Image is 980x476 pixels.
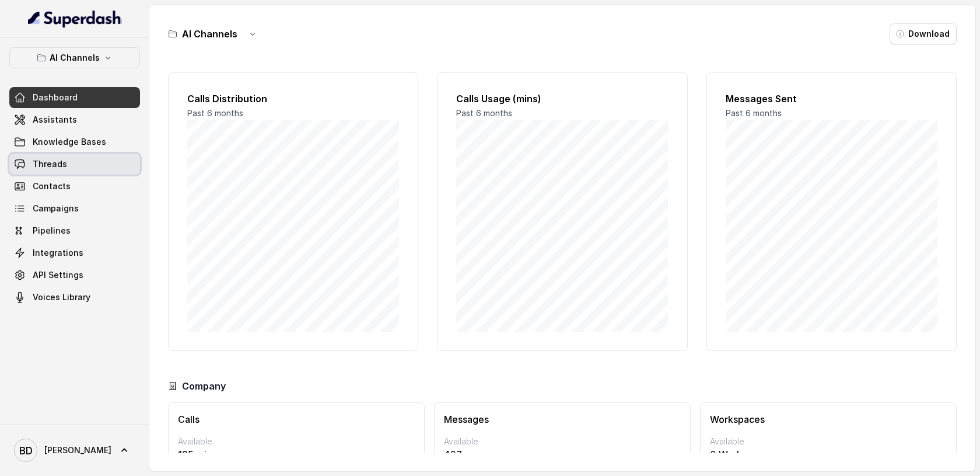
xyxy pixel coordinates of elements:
[710,436,947,447] p: Available
[33,247,83,259] span: Integrations
[9,176,140,197] a: Contacts
[33,203,79,214] span: Campaigns
[33,114,77,126] span: Assistants
[9,131,140,152] a: Knowledge Bases
[33,291,90,303] span: Voices Library
[33,92,78,103] span: Dashboard
[19,444,33,457] text: BD
[9,434,140,467] a: [PERSON_NAME]
[710,447,947,461] p: 0 Workspaces
[710,412,947,426] h3: Workspaces
[9,87,140,108] a: Dashboard
[50,51,100,65] p: AI Channels
[28,9,122,28] img: light.svg
[444,447,681,461] p: 497 messages
[726,92,937,106] h2: Messages Sent
[9,287,140,308] a: Voices Library
[726,108,782,118] span: Past 6 months
[33,180,71,192] span: Contacts
[9,154,140,175] a: Threads
[178,436,415,447] p: Available
[187,108,243,118] span: Past 6 months
[33,225,71,237] span: Pipelines
[33,158,67,170] span: Threads
[187,92,399,106] h2: Calls Distribution
[9,47,140,68] button: AI Channels
[178,447,415,461] p: 135 mins
[9,265,140,286] a: API Settings
[890,23,957,44] button: Download
[33,269,83,281] span: API Settings
[182,379,226,393] h3: Company
[182,27,237,41] h3: AI Channels
[9,109,140,130] a: Assistants
[444,436,681,447] p: Available
[33,136,106,148] span: Knowledge Bases
[456,108,512,118] span: Past 6 months
[44,444,111,456] span: [PERSON_NAME]
[456,92,668,106] h2: Calls Usage (mins)
[444,412,681,426] h3: Messages
[9,220,140,241] a: Pipelines
[178,412,415,426] h3: Calls
[9,242,140,263] a: Integrations
[9,198,140,219] a: Campaigns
